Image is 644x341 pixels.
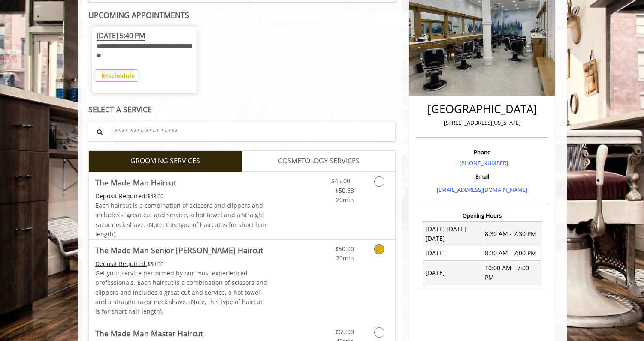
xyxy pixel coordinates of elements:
p: [STREET_ADDRESS][US_STATE] [418,118,546,127]
span: $45.00 - $50.63 [331,177,354,194]
span: This service needs some Advance to be paid before we block your appointment [95,260,147,268]
td: [DATE] [423,246,482,260]
h3: Opening Hours [416,212,548,218]
button: Service Search [88,123,110,142]
span: This service needs some Advance to be paid before we block your appointment [95,192,147,200]
b: The Made Man Master Haircut [95,327,203,339]
h2: [GEOGRAPHIC_DATA] [418,103,546,115]
span: $65.00 [335,328,354,336]
a: [EMAIL_ADDRESS][DOMAIN_NAME] [437,186,527,194]
b: Reschedule [101,72,135,80]
div: $48.00 [95,191,268,201]
span: 20min [336,196,354,204]
td: [DATE] [DATE] [DATE] [423,222,482,246]
h3: Phone [418,149,546,155]
span: COSMETOLOGY SERVICES [278,156,360,167]
b: The Made Man Haircut [95,176,176,188]
span: 20min [336,254,354,262]
h3: Email [418,173,546,179]
span: $50.00 [335,245,354,253]
button: Reschedule [95,69,138,82]
td: 10:00 AM - 7:00 PM [482,261,541,285]
span: [DATE] 5:40 PM [97,31,145,41]
a: + [PHONE_NUMBER]. [455,159,509,167]
div: $54.00 [95,259,268,269]
p: Get your service performed by our most experienced professionals. Each haircut is a combination o... [95,269,268,317]
td: 8:30 AM - 7:00 PM [482,246,541,260]
span: Each haircut is a combination of scissors and clippers and includes a great cut and service, a ho... [95,201,267,238]
b: The Made Man Senior [PERSON_NAME] Haircut [95,244,263,256]
span: GROOMING SERVICES [130,156,200,167]
td: 8:30 AM - 7:30 PM [482,222,541,246]
b: UPCOMING APPOINTMENTS [88,10,189,20]
div: SELECT A SERVICE [88,105,396,114]
td: [DATE] [423,261,482,285]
